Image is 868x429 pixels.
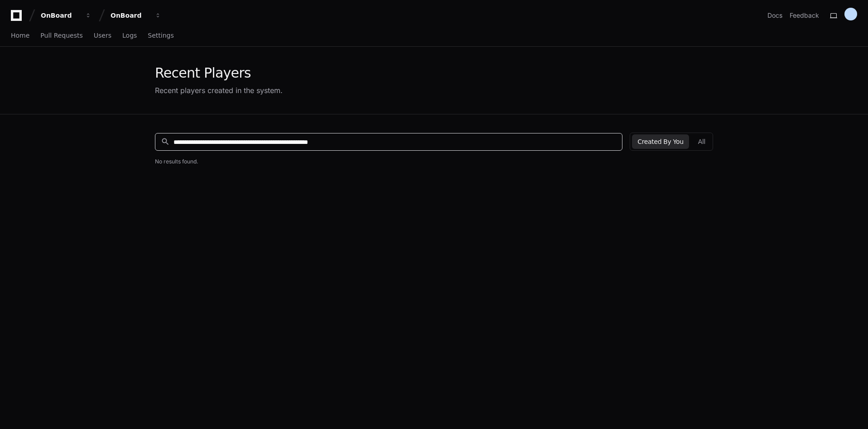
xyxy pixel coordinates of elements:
button: Created By You [632,134,689,149]
span: Users [94,33,111,38]
span: Pull Requests [40,33,82,38]
a: Users [94,25,111,46]
div: Recent Players [155,65,283,81]
div: OnBoard [41,11,80,20]
a: Settings [148,25,174,46]
a: Docs [767,11,782,20]
button: Feedback [790,11,819,20]
a: Home [11,25,29,46]
a: Logs [122,25,137,46]
div: OnBoard [111,11,149,20]
button: All [693,134,711,149]
h2: No results found. [155,158,713,165]
span: Settings [148,33,174,38]
mat-icon: search [161,137,170,146]
button: OnBoard [37,7,95,24]
a: Pull Requests [40,25,82,46]
div: Recent players created in the system. [155,85,283,96]
span: Logs [122,33,137,38]
button: OnBoard [107,7,165,24]
span: Home [11,33,29,38]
